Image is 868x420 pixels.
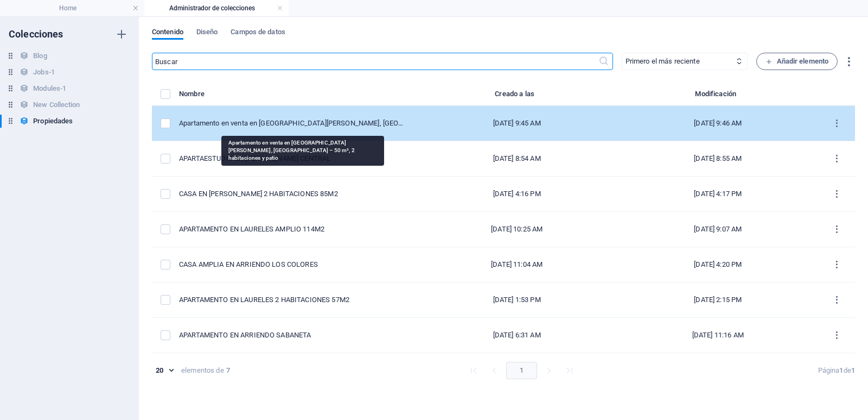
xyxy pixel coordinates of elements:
[179,295,407,305] div: APARTAMENTO EN LAURELES 2 HABITACIONES 57M2
[9,28,63,41] h6: Colecciones
[33,66,55,79] h6: Jobs-1
[179,154,407,164] div: APARTAESTUDIO EN MANRIQUE CENTRAL
[425,118,609,128] div: [DATE] 9:45 AM
[425,224,609,234] div: [DATE] 10:25 AM
[425,330,609,340] div: [DATE] 6:31 AM
[152,26,183,41] span: Contenido
[179,260,407,269] div: CASA AMPLIA EN ARRIENDO LOS COLORES
[181,366,224,375] div: elementos de
[463,362,580,379] nav: pagination navigation
[851,366,855,374] strong: 1
[626,260,810,269] div: [DATE] 4:20 PM
[33,115,73,128] h6: Propiedades
[626,330,810,340] div: [DATE] 11:16 AM
[196,26,218,41] span: Diseño
[152,87,855,353] table: items list
[144,2,289,14] h4: Administrador de colecciones
[839,366,843,374] strong: 1
[626,189,810,199] div: [DATE] 4:17 PM
[626,224,810,234] div: [DATE] 9:07 AM
[179,330,407,340] div: APARTAMENTO EN ARRIENDO SABANETA
[179,224,407,234] div: APARTAMENTO EN LAURELES AMPLIO 114M2
[226,366,230,375] strong: 7
[33,98,80,111] h6: New Collection
[179,189,407,199] div: CASA EN BELÉN ROSALES 2 HABITACIONES 85M2
[626,295,810,305] div: [DATE] 2:15 PM
[626,118,810,128] div: [DATE] 9:46 AM
[416,87,617,106] th: Creado a las
[425,154,609,164] div: [DATE] 8:54 AM
[425,295,609,305] div: [DATE] 1:53 PM
[179,118,407,128] div: Apartamento en venta en [GEOGRAPHIC_DATA][PERSON_NAME], [GEOGRAPHIC_DATA] – 50 m², 2 habitaciones...
[756,53,838,70] button: Añadir elemento
[765,55,829,68] span: Añadir elemento
[818,366,855,375] div: Página de
[179,87,416,106] th: Nombre
[425,260,609,269] div: [DATE] 11:04 AM
[115,28,128,41] i: Crear colección
[626,154,810,164] div: [DATE] 8:55 AM
[425,189,609,199] div: [DATE] 4:16 PM
[152,53,598,70] input: Buscar
[33,82,66,95] h6: Modules-1
[33,49,47,62] h6: Blog
[231,26,285,41] span: Campos de datos
[152,366,177,375] div: 20
[506,362,537,379] button: page 1
[617,87,819,106] th: Modificación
